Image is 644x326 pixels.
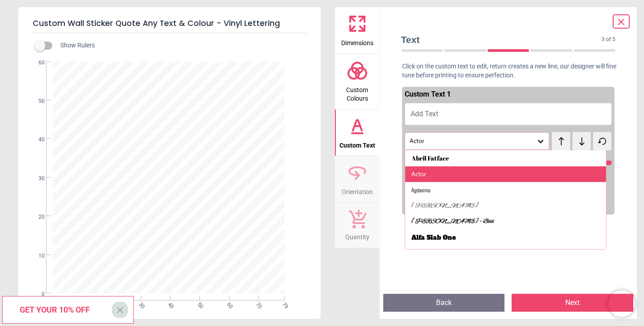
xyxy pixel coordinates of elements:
div: Agdasima [411,186,430,195]
p: Click on the custom text to edit, return creates a new line, our designer will fine tune before p... [394,62,623,80]
button: Quantity [335,203,380,248]
span: Custom Text 1 [405,90,451,98]
span: Custom Text [339,137,375,150]
button: Orientation [335,156,380,203]
div: Alfa Slab One [411,233,456,242]
iframe: Brevo live chat [608,290,635,317]
button: Back [383,294,505,312]
div: Abril Fatface [411,154,449,163]
span: Custom Colours [336,81,379,103]
span: Text [401,33,602,46]
span: Orientation [342,183,373,197]
span: Add Text [411,110,438,118]
div: [PERSON_NAME] [411,202,479,211]
div: [PERSON_NAME] - Bold [411,217,494,226]
span: Dimensions [341,34,373,48]
div: Actor [411,170,426,179]
span: 60 [28,59,45,67]
button: Custom Colours [335,54,380,109]
span: Quantity [345,229,369,242]
button: Add Text [405,103,612,125]
button: Dimensions [335,7,380,54]
div: Show Rulers [40,40,321,51]
button: Custom Text [335,110,380,156]
div: Actor [409,137,537,145]
h5: Custom Wall Sticker Quote Any Text & Colour - Vinyl Lettering [33,14,306,33]
span: 3 of 5 [602,36,615,43]
button: Next [512,294,633,312]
